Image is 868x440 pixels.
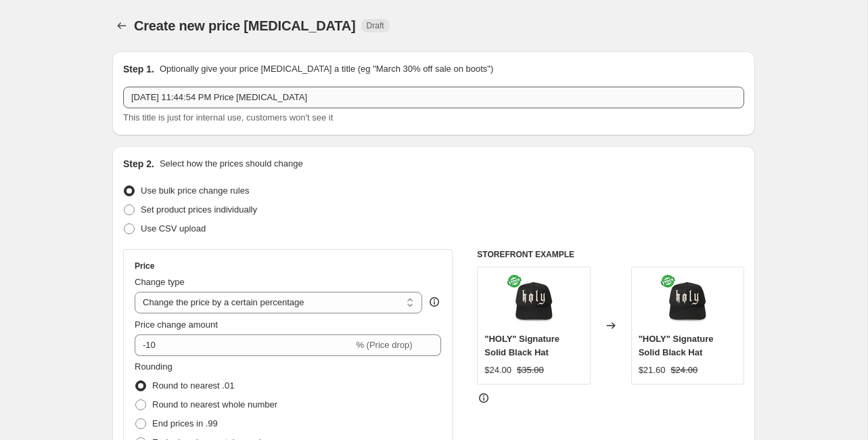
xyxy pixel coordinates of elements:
span: % (Price drop) [356,340,412,350]
span: Rounding [135,361,173,372]
img: Untitleddesign_20_80x.png [660,274,714,328]
span: Use CSV upload [141,223,206,234]
strike: $35.00 [517,364,544,377]
div: help [428,295,441,309]
span: Use bulk price change rules [141,185,249,196]
span: Round to nearest whole number [152,399,277,410]
span: This title is just for internal use, customers won't see it [123,112,333,123]
h2: Step 1. [123,62,154,76]
input: 30% off holiday sale [123,87,744,108]
h3: Price [135,261,154,271]
img: Untitleddesign_20_80x.png [507,274,561,328]
p: Optionally give your price [MEDICAL_DATA] a title (eg "March 30% off sale on boots") [160,62,493,76]
span: Set product prices individually [141,204,257,215]
span: "HOLY" Signature Solid Black Hat [639,334,714,357]
span: Change type [135,277,185,287]
h6: STOREFRONT EXAMPLE [477,249,744,260]
span: Round to nearest .01 [152,380,234,391]
div: $21.60 [639,364,666,377]
span: Draft [367,20,384,31]
h2: Step 2. [123,157,154,171]
button: Price change jobs [112,16,131,35]
span: Create new price [MEDICAL_DATA] [134,18,356,33]
input: -15 [135,334,353,356]
strike: $24.00 [670,364,698,377]
p: Select how the prices should change [160,157,303,171]
span: End prices in .99 [152,418,218,428]
span: "HOLY" Signature Solid Black Hat [484,334,559,357]
span: Price change amount [135,320,218,330]
div: $24.00 [484,364,511,377]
